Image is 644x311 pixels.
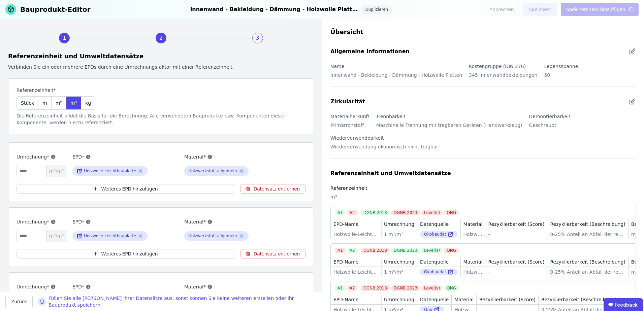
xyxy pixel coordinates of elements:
[184,283,291,291] label: Material*
[49,295,317,308] div: Füllen Sie alle [PERSON_NAME] Ihrer Datensätze aus, sonst können Sie keine weiteren erstellen ode...
[5,295,33,308] button: Zurück
[550,269,625,275] div: 0-25% Anteil an Abfall der recycled wird
[335,285,346,291] div: A1
[420,231,458,238] div: Ökobaudat
[347,248,358,253] div: A2
[488,258,544,265] div: Rezyklierbarkeit (Score)
[17,112,305,126] div: Die Referenzeinheit bildet die Basis für die Berechnung. Alle verwendeten Bauprodukte bzw. Kompon...
[188,233,237,239] div: Holzwerkstoff allgemein
[42,100,47,106] span: m
[330,120,369,134] div: Primärrohstoff
[384,221,414,228] div: Umrechnung
[376,114,406,119] label: Trennbarkeit
[488,231,544,238] div: -
[361,285,390,291] div: DGNB 2018
[347,285,358,291] div: A2
[361,210,390,215] div: DGNB 2018
[444,248,459,253] div: QNG
[420,296,449,303] div: Datenquelle
[529,120,571,134] div: Geschraubt
[335,248,346,253] div: A1
[17,153,67,161] label: Umrechnung*
[376,120,522,134] div: Maschinelle Trennung mit tragbaren Geräten (Handwerkzeug)
[84,168,136,174] div: Holzwolle-Leichtbauplatte
[421,285,443,291] div: Level(s)
[463,231,483,238] div: Holzwerkstoff allgemein
[544,70,578,84] div: 50
[59,33,70,43] div: 1
[454,296,474,303] div: Material
[488,269,544,275] div: -
[17,283,67,291] label: Umrechnung*
[56,100,62,106] span: m²
[84,233,136,239] div: Holzwolle-Leichtbauplatte
[463,221,483,228] div: Material
[421,210,443,215] div: Level(s)
[421,248,443,253] div: Level(s)
[523,3,557,16] button: Speichern
[544,64,578,69] label: Lebensspanne
[17,184,235,194] button: Weiteres EPD hinzufügen
[190,5,358,14] div: Innenwand - Bekleidung - Dämmung - Holzwolle Platten
[420,258,449,265] div: Datenquelle
[420,269,458,275] div: Ökobaudat
[488,221,544,228] div: Rezyklierbarkeit (Score)
[550,221,625,228] div: Rezyklierbarkeit (Beschreibung)
[391,285,420,291] div: DGNB 2023
[330,114,369,119] label: Materialherkunft
[541,296,616,303] div: Rezyklierbarkeit (Beschreibung)
[361,5,392,14] div: Duplizieren
[330,169,451,177] div: Referenzeinheit und Umweltdatensätze
[330,185,367,191] label: Referenzeinheit
[561,3,639,16] button: Speichern und hinzufügen
[347,210,358,215] div: A2
[330,27,636,37] div: Übersicht
[444,285,459,291] div: QNG
[463,258,483,265] div: Material
[70,100,77,106] span: m³
[17,249,235,258] button: Weiteres EPD hinzufügen
[444,210,459,215] div: QNG
[469,64,526,69] label: Kostengruppe (DIN 276)
[46,165,67,177] span: m³/m³
[333,258,358,265] div: EPD-Name
[20,5,91,14] div: Bauprodukt-Editor
[391,210,420,215] div: DGNB 2023
[240,249,305,258] button: Datensatz entfernen
[330,47,410,56] div: Allgemeine Informationen
[184,218,291,226] label: Material*
[330,70,462,84] div: Innenwand - Bekleidung - Dämmung - Holzwolle Platten
[184,153,291,161] label: Material*
[550,258,625,265] div: Rezyklierbarkeit (Beschreibung)
[156,33,166,43] div: 2
[252,33,263,43] div: 3
[46,230,67,242] span: m³/m³
[463,269,483,275] div: Holzwerkstoff allgemein
[391,248,420,253] div: DGNB 2023
[330,98,365,106] div: Zirkularität
[333,231,378,238] div: Holzwolle-Leichtbauplatte
[384,269,414,275] div: 1 m³/m³
[384,258,414,265] div: Umrechnung
[240,184,305,194] button: Datensatz entfernen
[479,296,536,303] div: Rezyklierbarkeit (Score)
[188,168,237,174] div: Holzwerkstoff allgemein
[550,231,625,238] div: 0-25% Anteil an Abfall der recycled wird
[17,218,67,226] label: Umrechnung*
[85,100,91,106] span: kg
[335,210,346,215] div: A1
[469,70,537,84] div: 345 Innenwandbekleidungen
[384,296,414,303] div: Umrechnung
[8,64,314,70] div: Verbinden Sie ein oder mehrere EPDs durch eine Umrechnungsfaktor mit einer Referenzeinheit.
[17,87,95,94] label: Referenzeinheit*
[330,142,438,155] div: Wiederverwendung ökonomisch nicht tragbar
[361,248,390,253] div: DGNB 2018
[333,221,358,228] div: EPD-Name
[330,192,636,206] div: m³
[8,51,314,61] div: Referenzeinheit und Umweltdatensätze
[420,221,449,228] div: Datenquelle
[333,269,378,275] div: Holzwolle-Leichtbauplatte
[529,114,571,119] label: Demontierbarkeit
[384,231,414,238] div: 1 m³/m³
[21,100,34,106] span: Stück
